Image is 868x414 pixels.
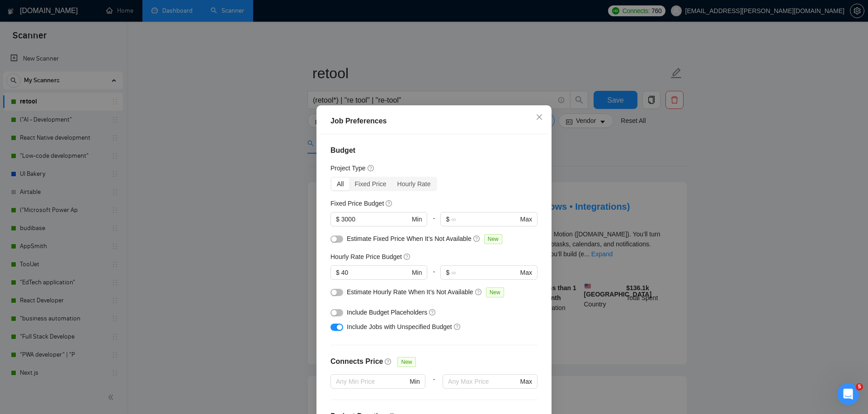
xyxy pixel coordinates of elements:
span: question-circle [368,165,375,172]
span: New [397,357,415,367]
input: ∞ [451,214,518,224]
span: question-circle [386,200,393,207]
input: Any Max Price [448,376,518,386]
h4: Connects Price [330,356,383,367]
span: New [486,287,504,297]
span: question-circle [385,358,392,365]
span: Include Budget Placeholders [347,309,427,316]
span: question-circle [473,235,481,242]
span: question-circle [404,253,411,260]
div: - [427,212,440,234]
div: Job Preferences [330,116,538,127]
span: $ [336,268,340,278]
span: Min [412,268,422,278]
input: ∞ [451,268,518,278]
h5: Project Type [330,163,366,173]
span: $ [336,214,340,224]
span: Estimate Fixed Price When It’s Not Available [347,235,472,242]
span: 5 [856,383,863,390]
h5: Fixed Price Budget [330,198,384,208]
h4: Budget [330,145,538,156]
span: Max [520,268,532,278]
span: close [536,113,543,121]
span: Include Jobs with Unspecified Budget [347,323,452,330]
span: question-circle [475,288,482,296]
span: Max [520,214,532,224]
span: Estimate Hourly Rate When It’s Not Available [347,288,473,296]
input: 0 [341,214,410,224]
div: All [331,178,349,190]
button: Close [527,105,552,130]
span: New [484,234,502,244]
span: Min [410,376,420,386]
div: - [425,374,443,400]
h5: Hourly Rate Price Budget [330,252,402,262]
div: Fixed Price [349,178,392,190]
input: 0 [341,268,410,278]
span: $ [446,268,449,278]
div: Hourly Rate [392,178,436,190]
span: $ [446,214,449,224]
span: Min [412,214,422,224]
span: question-circle [454,323,461,330]
iframe: Intercom live chat [837,383,859,405]
input: Any Min Price [336,376,408,386]
div: - [427,265,440,287]
span: Max [520,376,532,386]
span: question-circle [429,309,436,316]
